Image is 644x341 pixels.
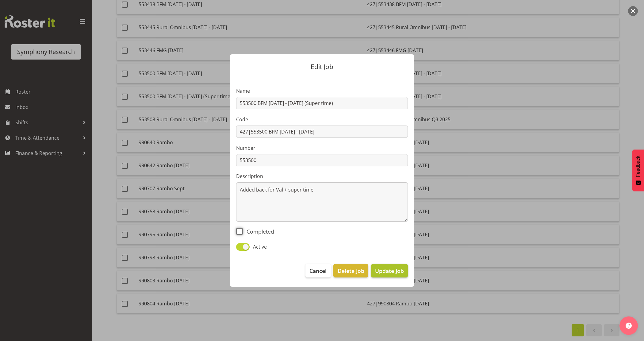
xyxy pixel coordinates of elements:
[626,323,632,329] img: help-xxl-2.png
[236,64,408,70] p: Edit Job
[236,144,408,152] label: Number
[333,264,368,277] button: Delete Job
[371,264,408,277] button: Update Job
[243,228,274,235] span: Completed
[236,172,408,180] label: Description
[236,154,408,166] input: Job Number
[635,156,641,177] span: Feedback
[632,149,644,191] button: Feedback - Show survey
[236,87,408,95] label: Name
[305,264,331,277] button: Cancel
[236,97,408,109] input: Job Name
[338,267,364,275] span: Delete Job
[375,267,404,275] span: Update Job
[236,116,408,123] label: Code
[236,126,408,138] input: Job Code
[309,267,327,275] span: Cancel
[250,243,267,250] span: Active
